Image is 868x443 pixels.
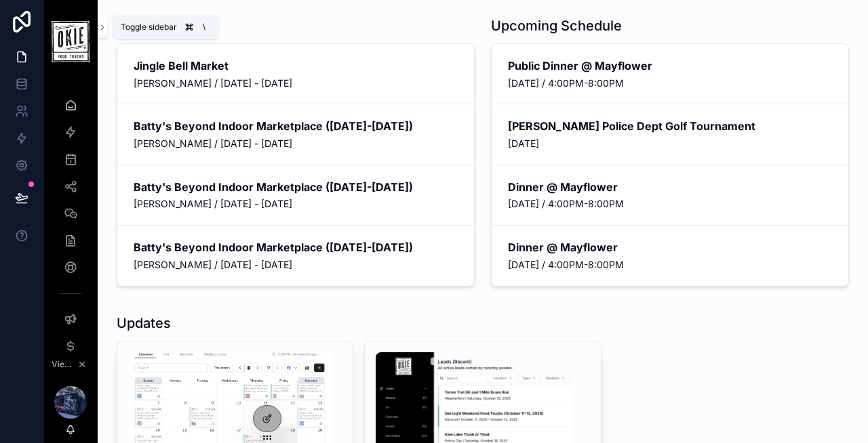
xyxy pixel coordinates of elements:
h2: Batty's Beyond Indoor Marketplace ([DATE]-[DATE]) [134,240,458,255]
span: [PERSON_NAME] / [DATE] - [DATE] [134,137,458,150]
h2: Batty's Beyond Indoor Marketplace ([DATE]-[DATE]) [134,119,458,133]
span: [PERSON_NAME] / [DATE] - [DATE] [134,258,458,272]
div: scrollable content [43,83,98,352]
a: Batty's Beyond Indoor Marketplace ([DATE]-[DATE])[PERSON_NAME] / [DATE] - [DATE] [117,226,474,285]
span: [DATE] / 4:00PM-8:00PM [508,258,832,272]
h2: Dinner @ Mayflower [508,240,832,255]
h1: Upcoming Schedule [491,16,622,35]
span: [DATE] [508,137,832,150]
a: Batty's Beyond Indoor Marketplace ([DATE]-[DATE])[PERSON_NAME] / [DATE] - [DATE] [117,104,474,165]
h2: Public Dinner @ Mayflower [508,58,832,73]
span: [PERSON_NAME] / [DATE] - [DATE] [134,77,458,90]
a: Jingle Bell Market[PERSON_NAME] / [DATE] - [DATE] [117,44,474,104]
h2: [PERSON_NAME] Police Dept Golf Tournament [508,119,832,133]
h1: Updates [117,314,171,333]
span: Toggle sidebar [121,22,177,33]
span: Viewing as [PERSON_NAME] [52,359,75,370]
img: App logo [52,21,90,62]
span: [PERSON_NAME] / [DATE] - [DATE] [134,197,458,211]
span: \ [199,22,210,33]
span: [DATE] / 4:00PM-8:00PM [508,197,832,211]
h2: Batty's Beyond Indoor Marketplace ([DATE]-[DATE]) [134,180,458,194]
h2: Dinner @ Mayflower [508,180,832,194]
span: [DATE] / 4:00PM-8:00PM [508,77,832,90]
h2: Jingle Bell Market [134,58,458,73]
a: Batty's Beyond Indoor Marketplace ([DATE]-[DATE])[PERSON_NAME] / [DATE] - [DATE] [117,165,474,226]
